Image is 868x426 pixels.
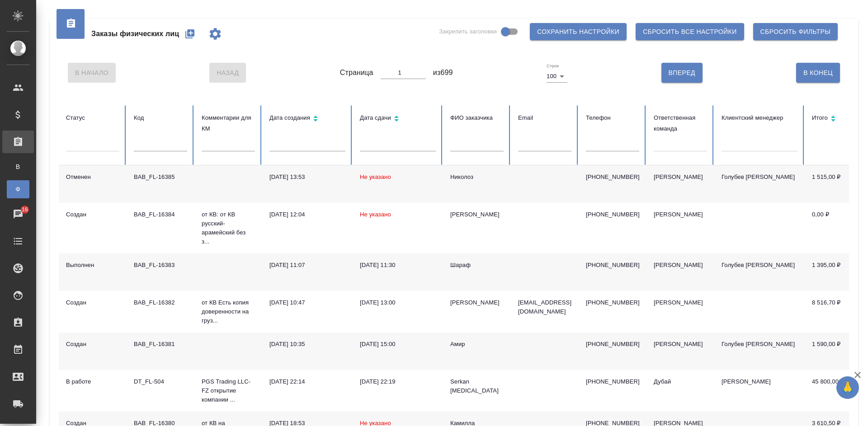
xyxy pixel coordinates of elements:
[11,162,25,171] span: В
[654,298,707,307] div: [PERSON_NAME]
[836,376,859,399] button: 🙏
[360,340,436,349] div: [DATE] 15:00
[179,23,201,45] button: Создать
[812,112,865,126] div: Сортировка
[547,70,567,83] div: 100
[433,67,453,78] span: из 699
[7,158,29,176] a: В
[360,112,436,126] div: Сортировка
[269,112,345,126] div: Сортировка
[760,26,830,37] span: Сбросить фильтры
[450,298,504,307] div: [PERSON_NAME]
[450,210,504,219] div: [PERSON_NAME]
[547,64,559,68] label: Строк
[450,377,504,395] div: Serkan [MEDICAL_DATA]
[2,203,34,225] a: 16
[714,165,805,203] td: Голубев [PERSON_NAME]
[360,173,391,180] span: Не указано
[202,112,255,134] div: Комментарии для КМ
[91,28,179,39] span: Заказы физических лиц
[586,210,639,219] p: [PHONE_NUMBER]
[269,173,345,182] div: [DATE] 13:53
[16,205,33,214] span: 16
[269,377,345,386] div: [DATE] 22:14
[530,23,627,40] button: Сохранить настройки
[134,261,187,270] div: BAB_FL-16383
[654,112,707,134] div: Ответственная команда
[643,26,737,37] span: Сбросить все настройки
[586,340,639,349] p: [PHONE_NUMBER]
[840,378,855,397] span: 🙏
[450,340,504,349] div: Амир
[450,261,504,270] div: Шараф
[654,210,707,219] div: [PERSON_NAME]
[669,67,695,79] span: Вперед
[360,377,436,386] div: [DATE] 22:19
[360,298,436,307] div: [DATE] 13:00
[202,210,255,246] p: от КВ: от КВ русский-арамейский без з...
[66,173,119,182] div: Отменен
[134,298,187,307] div: BAB_FL-16382
[202,377,255,404] p: PGS Trading LLC-FZ открытие компании ...
[360,261,436,270] div: [DATE] 11:30
[202,298,255,325] p: от КВ Есть копия доверенности на груз...
[518,112,571,123] div: Email
[586,298,639,307] p: [PHONE_NUMBER]
[134,377,187,386] div: DT_FL-504
[722,112,797,123] div: Клиентский менеджер
[134,340,187,349] div: BAB_FL-16381
[714,370,805,412] td: [PERSON_NAME]
[439,27,497,36] span: Закрепить заголовки
[661,63,703,83] button: Вперед
[714,332,805,370] td: Голубев [PERSON_NAME]
[134,210,187,219] div: BAB_FL-16384
[360,211,391,218] span: Не указано
[537,26,619,37] span: Сохранить настройки
[654,261,707,270] div: [PERSON_NAME]
[803,67,833,79] span: В Конец
[7,180,29,198] a: Ф
[586,173,639,182] p: [PHONE_NUMBER]
[518,298,571,316] p: [EMAIL_ADDRESS][DOMAIN_NAME]
[269,261,345,270] div: [DATE] 11:07
[269,210,345,219] div: [DATE] 12:04
[796,63,840,83] button: В Конец
[636,23,744,40] button: Сбросить все настройки
[66,340,119,349] div: Создан
[586,377,639,386] p: [PHONE_NUMBER]
[450,173,504,182] div: Николоз
[654,173,707,182] div: [PERSON_NAME]
[66,261,119,270] div: Выполнен
[134,173,187,182] div: BAB_FL-16385
[66,112,119,123] div: Статус
[654,377,707,386] div: Дубай
[714,253,805,291] td: Голубев [PERSON_NAME]
[450,112,504,123] div: ФИО заказчика
[654,340,707,349] div: [PERSON_NAME]
[11,185,25,194] span: Ф
[269,340,345,349] div: [DATE] 10:35
[586,261,639,270] p: [PHONE_NUMBER]
[586,112,639,123] div: Телефон
[269,298,345,307] div: [DATE] 10:47
[66,210,119,219] div: Создан
[753,23,838,40] button: Сбросить фильтры
[66,298,119,307] div: Создан
[340,67,373,78] span: Страница
[134,112,187,123] div: Код
[66,377,119,386] div: В работе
